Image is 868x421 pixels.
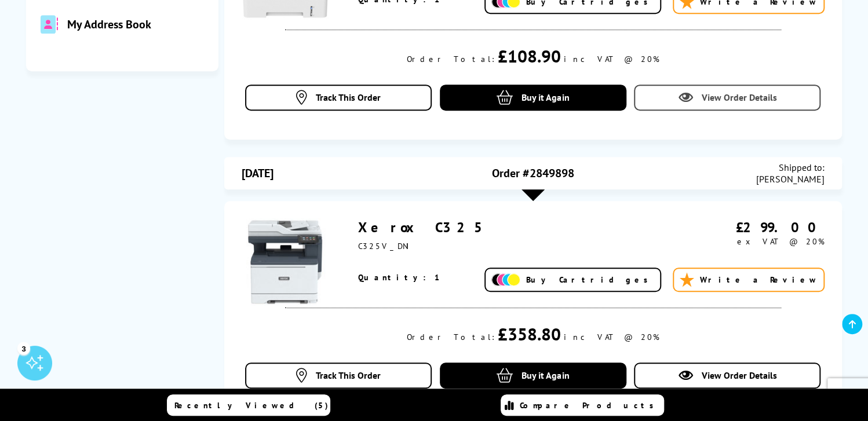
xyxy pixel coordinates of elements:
img: Xerox C325 [242,218,329,305]
span: View Order Details [701,369,776,381]
span: Order #2849898 [492,166,574,181]
span: Write a Review [700,274,818,285]
span: Recently Viewed (5) [174,400,329,411]
span: [DATE] [242,166,273,181]
div: Order Total: [407,54,494,64]
div: inc VAT @ 20% [563,54,659,64]
div: C325V_DNI [358,241,685,251]
span: Shipped to: [756,162,825,173]
div: ex VAT @ 20% [685,236,825,247]
span: [PERSON_NAME] [756,173,825,185]
div: inc VAT @ 20% [563,332,659,342]
a: Write a Review [673,268,825,292]
a: Buy Cartridges [484,268,661,292]
span: View Order Details [701,91,776,103]
span: Quantity: 1 [358,272,442,283]
a: Compare Products [501,394,664,416]
a: Track This Order [245,85,432,111]
div: £299.00 [685,218,825,236]
a: Buy it Again [440,85,626,111]
a: Recently Viewed (5) [167,394,330,416]
div: £358.80 [497,323,560,345]
div: Order Total: [407,332,494,342]
span: Track This Order [316,91,381,103]
a: Buy it Again [440,363,626,389]
a: Xerox C325 [358,218,492,236]
a: Track This Order [245,363,432,389]
div: £108.90 [497,45,560,67]
span: Buy it Again [521,91,569,103]
div: 3 [17,342,30,354]
span: Buy it Again [521,369,569,381]
span: My Address Book [67,17,151,32]
a: View Order Details [634,363,820,389]
span: Track This Order [316,369,381,381]
img: Add Cartridges [491,273,520,287]
img: address-book-duotone-solid.svg [41,15,58,34]
span: Buy Cartridges [526,274,654,285]
span: Compare Products [520,400,660,411]
a: View Order Details [634,85,820,111]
